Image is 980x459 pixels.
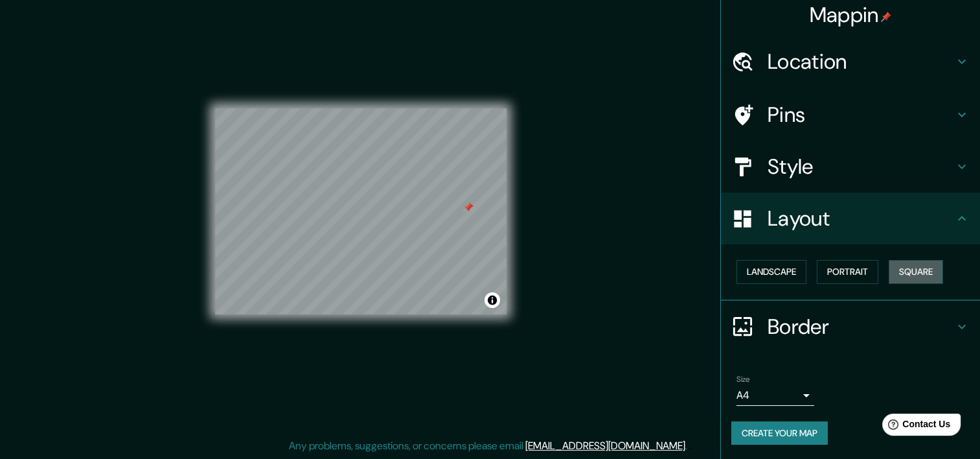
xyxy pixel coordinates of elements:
div: Location [721,36,980,88]
button: Toggle attribution [484,292,500,308]
button: Create your map [731,421,828,445]
h4: Pins [768,102,954,128]
button: Landscape [736,260,806,284]
label: Size [736,373,750,384]
div: . [689,438,692,454]
h4: Border [768,314,954,340]
h4: Layout [768,206,954,231]
div: Layout [721,193,980,244]
canvas: Map [215,108,507,314]
div: . [687,438,689,454]
p: Any problems, suggestions, or concerns please email . [289,438,687,454]
div: Style [721,141,980,193]
div: Pins [721,89,980,141]
h4: Style [768,154,954,180]
button: Square [889,260,943,284]
div: A4 [736,385,814,406]
img: pin-icon.png [881,12,891,22]
h4: Location [768,49,954,75]
h4: Mappin [810,2,892,28]
a: [EMAIL_ADDRESS][DOMAIN_NAME] [525,439,685,453]
div: Border [721,301,980,353]
iframe: Help widget launcher [865,408,966,445]
button: Portrait [817,260,878,284]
